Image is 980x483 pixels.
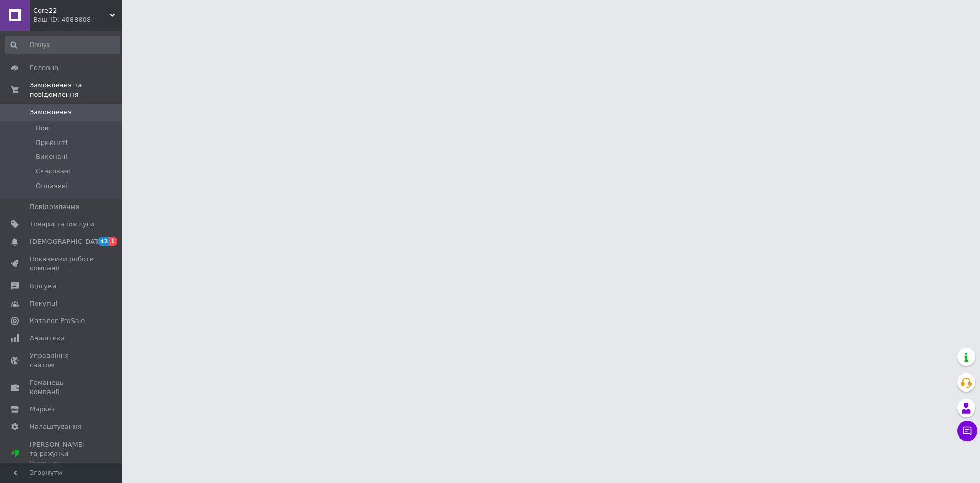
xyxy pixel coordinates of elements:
[36,138,67,147] span: Прийняті
[30,282,56,291] span: Відгуки
[33,6,110,15] span: Core22
[30,316,85,326] span: Каталог ProSale
[36,181,68,191] span: Оплачені
[36,124,51,133] span: Нові
[30,422,82,431] span: Налаштування
[30,378,94,397] span: Гаманець компанії
[5,36,120,54] input: Пошук
[30,334,65,343] span: Аналітика
[33,15,122,25] div: Ваш ID: 4088808
[30,63,58,73] span: Головна
[30,220,94,229] span: Товари та послуги
[30,299,57,308] span: Покупці
[30,405,56,414] span: Маркет
[30,458,94,468] div: Prom топ
[30,202,79,212] span: Повідомлення
[30,255,94,273] span: Показники роботи компанії
[30,237,105,246] span: [DEMOGRAPHIC_DATA]
[36,152,67,162] span: Виконані
[30,351,94,370] span: Управління сайтом
[957,421,977,441] button: Чат з покупцем
[97,237,109,246] span: 42
[30,440,94,468] span: [PERSON_NAME] та рахунки
[30,81,122,99] span: Замовлення та повідомлення
[30,108,72,117] span: Замовлення
[36,167,70,176] span: Скасовані
[109,237,117,246] span: 1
